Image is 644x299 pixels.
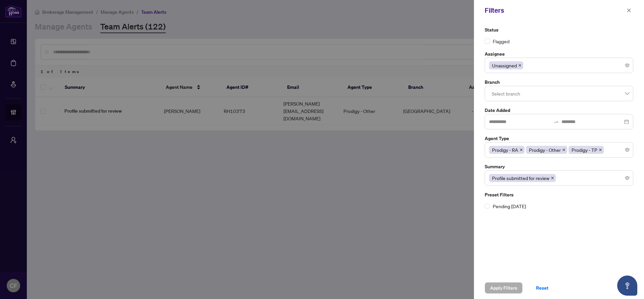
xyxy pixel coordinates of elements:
[551,176,554,180] span: close
[562,148,566,152] span: close
[529,146,561,154] span: Prodigy - Other
[553,119,559,124] span: to
[599,148,602,152] span: close
[518,64,522,67] span: close
[485,282,523,294] button: Apply Filters
[625,176,629,180] span: close-circle
[493,38,509,45] span: Flagged
[492,62,517,69] span: Unassigned
[536,283,548,293] span: Reset
[520,148,523,152] span: close
[490,202,529,210] span: Pending [DATE]
[485,26,633,34] label: Status
[485,163,633,170] label: Summary
[485,135,633,142] label: Agent Type
[485,5,625,15] div: Filters
[625,63,629,67] span: close-circle
[625,148,629,152] span: close-circle
[489,174,556,182] span: Profile submitted for review
[489,146,525,154] span: Prodigy - RA
[492,174,549,182] span: Profile submitted for review
[627,8,631,13] span: close
[553,119,559,124] span: swap-right
[485,50,633,58] label: Assignee
[485,191,633,198] label: Preset Filters
[531,282,554,294] button: Reset
[569,146,604,154] span: Prodigy - TP
[617,276,637,296] button: Open asap
[485,78,633,86] label: Branch
[492,146,518,154] span: Prodigy - RA
[489,61,523,69] span: Unassigned
[485,107,633,114] label: Date Added
[526,146,567,154] span: Prodigy - Other
[572,146,597,154] span: Prodigy - TP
